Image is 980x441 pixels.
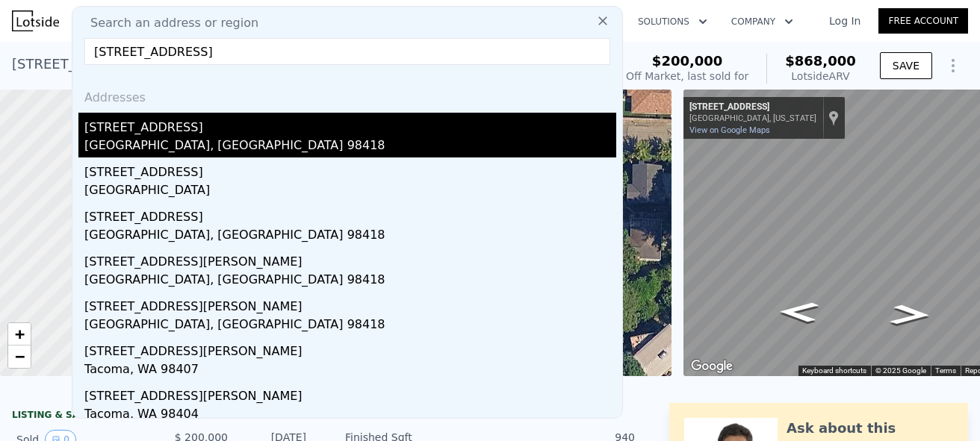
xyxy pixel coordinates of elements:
[762,297,835,327] path: Go South, 56th Ave SW
[84,337,616,360] div: [STREET_ADDRESS][PERSON_NAME]
[12,10,59,31] img: Lotside
[652,53,723,69] span: $200,000
[78,14,258,32] span: Search an address or region
[15,347,25,366] span: −
[84,292,616,316] div: [STREET_ADDRESS][PERSON_NAME]
[687,357,736,376] a: Open this area in Google Maps (opens a new window)
[626,69,748,84] div: Off Market, last sold for
[785,69,856,84] div: Lotside ARV
[8,345,31,368] a: Zoom out
[84,247,616,271] div: [STREET_ADDRESS][PERSON_NAME]
[84,226,616,247] div: [GEOGRAPHIC_DATA], [GEOGRAPHIC_DATA] 98418
[880,52,932,79] button: SAVE
[689,101,816,113] div: [STREET_ADDRESS]
[8,323,31,345] a: Zoom in
[84,381,616,405] div: [STREET_ADDRESS][PERSON_NAME]
[802,366,866,376] button: Keyboard shortcuts
[84,202,616,226] div: [STREET_ADDRESS]
[811,13,878,28] a: Log In
[687,357,736,376] img: Google
[84,113,616,137] div: [STREET_ADDRESS]
[84,157,616,181] div: [STREET_ADDRESS]
[84,405,616,426] div: Tacoma, WA 98404
[938,51,968,81] button: Show Options
[84,181,616,202] div: [GEOGRAPHIC_DATA]
[15,325,25,343] span: +
[689,113,816,123] div: [GEOGRAPHIC_DATA], [US_STATE]
[719,8,805,35] button: Company
[84,137,616,157] div: [GEOGRAPHIC_DATA], [GEOGRAPHIC_DATA] 98418
[84,360,616,381] div: Tacoma, WA 98407
[935,366,956,375] a: Terms (opens in new tab)
[828,110,839,126] a: Show location on map
[875,366,926,375] span: © 2025 Google
[873,300,948,330] path: Go North, 56th Ave SW
[78,77,616,113] div: Addresses
[878,8,968,34] a: Free Account
[84,38,610,65] input: Enter an address, city, region, neighborhood or zip code
[689,125,770,135] a: View on Google Maps
[785,53,856,69] span: $868,000
[626,8,719,35] button: Solutions
[12,409,311,424] div: LISTING & SALE HISTORY
[84,271,616,292] div: [GEOGRAPHIC_DATA], [GEOGRAPHIC_DATA] 98418
[12,54,484,75] div: [STREET_ADDRESS][PERSON_NAME] , [GEOGRAPHIC_DATA] , WA 98116
[84,316,616,337] div: [GEOGRAPHIC_DATA], [GEOGRAPHIC_DATA] 98418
